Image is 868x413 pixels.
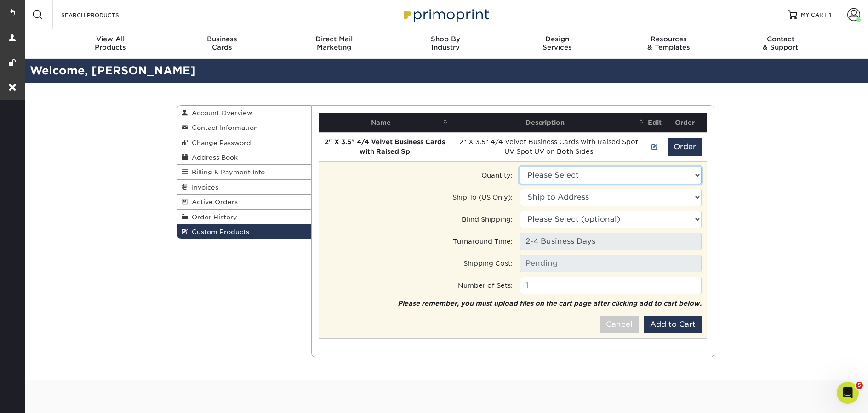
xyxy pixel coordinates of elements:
[481,170,513,180] label: Quantity:
[668,138,702,156] button: Order
[600,316,639,333] button: Cancel
[177,224,311,239] a: Custom Products
[177,210,311,224] a: Order History
[60,9,150,20] input: SEARCH PRODUCTS.....
[451,113,646,132] th: Description
[177,150,311,165] a: Address Book
[177,195,311,209] a: Active Orders
[829,11,831,18] span: 1
[501,35,613,43] span: Design
[501,29,613,59] a: DesignServices
[663,113,707,132] th: Order
[278,35,390,43] span: Direct Mail
[177,180,311,195] a: Invoices
[177,120,311,135] a: Contact Information
[458,280,513,290] label: Number of Sets:
[188,124,258,131] span: Contact Information
[613,35,725,51] div: & Templates
[801,11,827,19] span: MY CART
[725,35,836,51] div: & Support
[166,35,278,51] div: Cards
[55,35,166,43] span: View All
[390,35,502,51] div: Industry
[390,29,502,59] a: Shop ByIndustry
[398,300,702,307] em: Please remember, you must upload files on the cart page after clicking add to cart below.
[177,165,311,179] a: Billing & Payment Info
[166,29,278,59] a: BusinessCards
[23,62,868,79] h2: Welcome, [PERSON_NAME]
[725,29,836,59] a: Contact& Support
[188,109,252,117] span: Account Overview
[453,236,513,246] label: Turnaround Time:
[462,214,513,224] label: Blind Shipping:
[644,316,702,333] button: Add to Cart
[463,258,513,268] label: Shipping Cost:
[613,29,725,59] a: Resources& Templates
[177,106,311,120] a: Account Overview
[278,35,390,51] div: Marketing
[390,35,502,43] span: Shop By
[725,35,836,43] span: Contact
[188,154,238,161] span: Address Book
[452,192,513,202] label: Ship To (US Only):
[646,113,663,132] th: Edit
[177,135,311,150] a: Change Password
[520,255,702,272] input: Pending
[188,184,218,191] span: Invoices
[856,382,863,389] span: 5
[837,382,859,404] iframe: Intercom live chat
[55,35,166,51] div: Products
[55,29,166,59] a: View AllProducts
[278,29,390,59] a: Direct MailMarketing
[613,35,725,43] span: Resources
[188,213,237,221] span: Order History
[166,35,278,43] span: Business
[188,168,265,176] span: Billing & Payment Info
[188,228,249,235] span: Custom Products
[400,5,491,24] img: Primoprint
[188,198,238,206] span: Active Orders
[188,139,251,146] span: Change Password
[319,113,451,132] th: Name
[451,132,646,161] td: 2" X 3.5" 4/4 Velvet Business Cards with Raised Spot UV Spot UV on Both Sides
[501,35,613,51] div: Services
[325,138,445,155] strong: 2" X 3.5" 4/4 Velvet Business Cards with Raised Sp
